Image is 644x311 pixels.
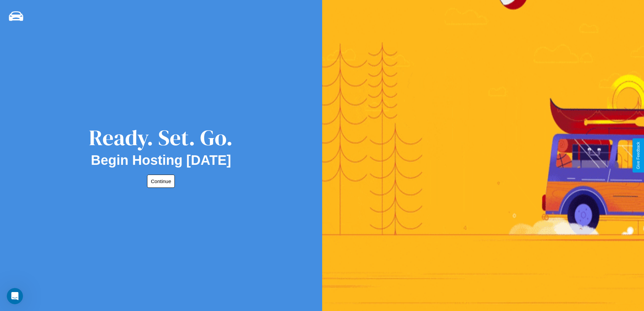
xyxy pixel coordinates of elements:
[7,288,23,304] iframe: Intercom live chat
[91,153,231,168] h2: Begin Hosting [DATE]
[147,175,175,188] button: Continue
[636,142,641,169] div: Give Feedback
[89,123,233,153] div: Ready. Set. Go.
